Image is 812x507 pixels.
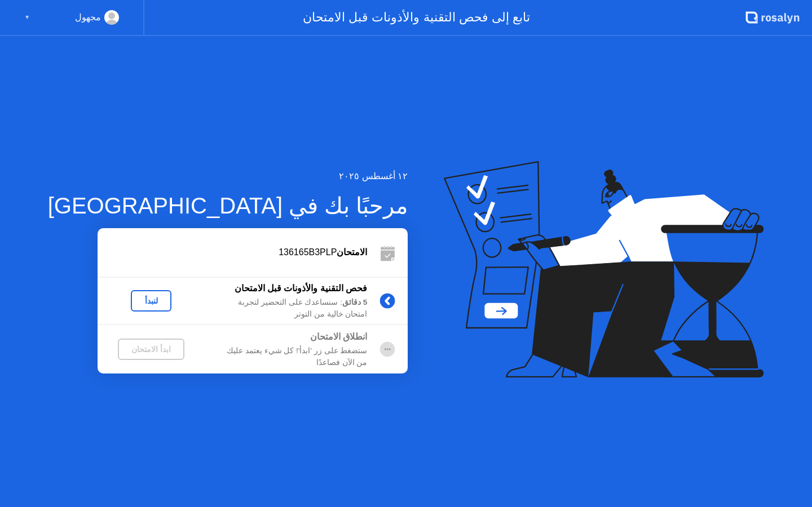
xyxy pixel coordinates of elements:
div: مجهول [75,10,101,25]
div: : سنساعدك على التحضير لتجربة امتحان خالية من التوتر [205,297,367,320]
div: لنبدأ [135,296,167,305]
div: ستضغط على زر 'ابدأ'! كل شيء يعتمد عليك من الآن فصاعدًا [205,345,367,368]
button: ابدأ الامتحان [118,339,184,360]
b: فحص التقنية والأذونات قبل الامتحان [235,283,368,293]
b: الامتحان [337,247,367,257]
div: ▼ [24,10,30,25]
div: ابدأ الامتحان [122,345,180,354]
b: انطلاق الامتحان [310,332,367,341]
div: ١٢ أغسطس ٢٠٢٥ [48,170,408,183]
div: 136165B3PLP [98,246,367,259]
b: 5 دقائق [342,298,367,306]
div: مرحبًا بك في [GEOGRAPHIC_DATA] [48,189,408,223]
button: لنبدأ [131,290,171,312]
